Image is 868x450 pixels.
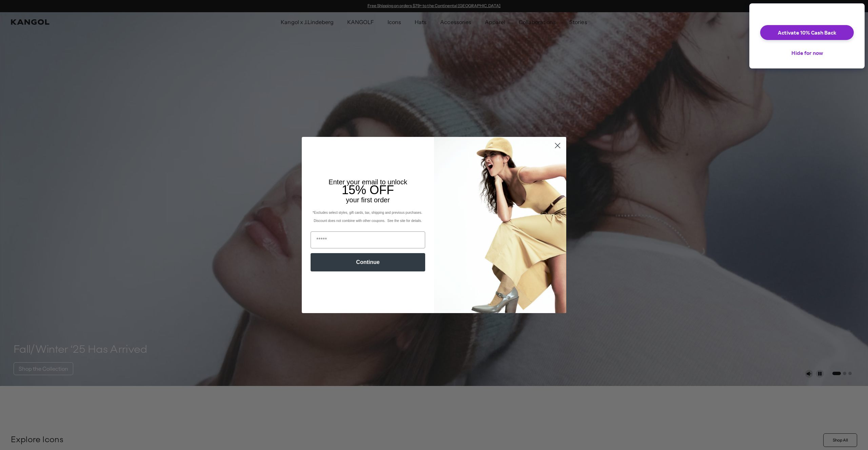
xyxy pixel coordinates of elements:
[552,140,564,151] button: Close dialog
[346,196,390,204] span: your first order
[313,211,423,223] span: *Excludes select styles, gift cards, tax, shipping and previous purchases. Discount does not comb...
[434,137,566,313] img: 93be19ad-e773-4382-80b9-c9d740c9197f.jpeg
[342,183,394,197] span: 15% OFF
[311,231,425,248] input: Email
[329,178,407,186] span: Enter your email to unlock
[311,253,425,271] button: Continue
